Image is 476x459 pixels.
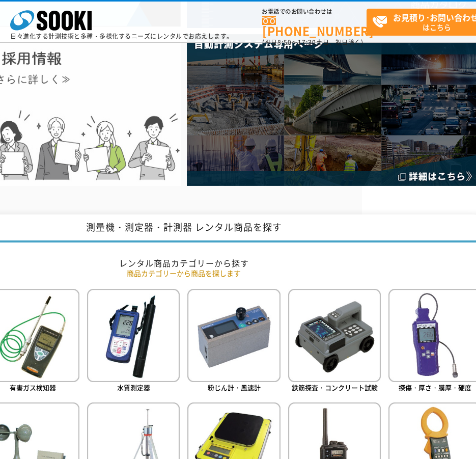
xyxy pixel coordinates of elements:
a: 水質測定器 [87,289,180,394]
a: 鉄筋探査・コンクリート試験 [288,289,381,394]
p: 日々進化する計測技術と多種・多様化するニーズにレンタルでお応えします。 [10,33,233,39]
span: 探傷・厚さ・膜厚・硬度 [399,383,471,392]
a: 粉じん計・風速計 [187,289,280,394]
img: 水質測定器 [87,289,180,382]
span: 鉄筋探査・コンクリート試験 [292,383,378,392]
a: [PHONE_NUMBER] [262,16,367,37]
span: (平日 ～ 土日、祝日除く) [262,38,363,47]
span: 8:50 [277,38,292,47]
span: 水質測定器 [117,383,150,392]
span: 有害ガス検知器 [10,383,56,392]
span: お電話でのお問い合わせは [262,9,367,15]
img: 粉じん計・風速計 [187,289,280,382]
img: 鉄筋探査・コンクリート試験 [288,289,381,382]
span: 17:30 [298,38,316,47]
span: 粉じん計・風速計 [208,383,261,392]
